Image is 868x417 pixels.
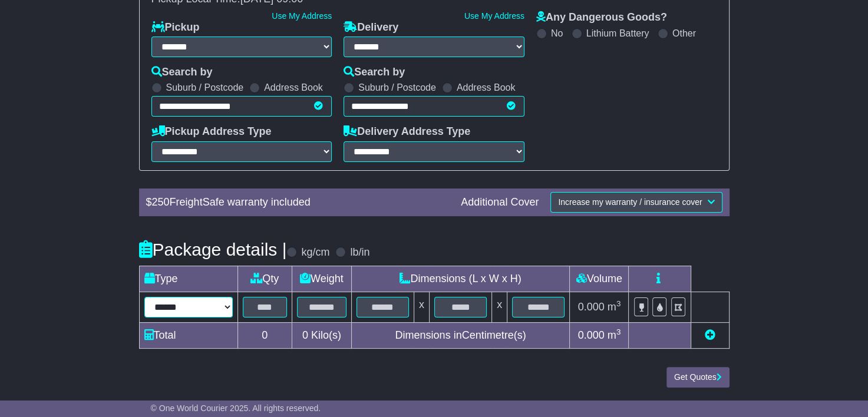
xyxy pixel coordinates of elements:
div: $ FreightSafe warranty included [140,196,456,209]
td: 0 [237,322,292,348]
td: Type [139,266,237,292]
td: Weight [292,266,352,292]
td: Total [139,322,237,348]
span: © One World Courier 2025. All rights reserved. [151,403,321,413]
label: lb/in [350,246,369,259]
span: 0 [302,329,308,341]
label: Pickup Address Type [151,125,272,138]
td: Qty [237,266,292,292]
label: Pickup [151,21,200,34]
td: Kilo(s) [292,322,352,348]
a: Use My Address [272,11,332,21]
td: x [414,292,429,322]
sup: 3 [616,299,621,308]
td: Volume [570,266,629,292]
sup: 3 [616,327,621,336]
span: 250 [152,196,170,208]
button: Get Quotes [666,367,730,388]
label: No [551,28,563,39]
label: Lithium Battery [586,28,649,39]
td: Dimensions (L x W x H) [351,266,570,292]
label: Suburb / Postcode [358,82,436,93]
span: Increase my warranty / insurance cover [558,197,702,207]
label: Delivery [344,21,398,34]
button: Increase my warranty / insurance cover [550,192,722,213]
td: Dimensions in Centimetre(s) [351,322,570,348]
span: m [608,329,621,341]
span: m [608,301,621,313]
label: Suburb / Postcode [166,82,244,93]
span: 0.000 [578,301,605,313]
label: Address Book [457,82,516,93]
label: Search by [344,66,405,79]
label: Any Dangerous Goods? [536,11,667,24]
label: Address Book [264,82,323,93]
label: Other [672,28,696,39]
a: Use My Address [464,11,524,21]
a: Add new item [705,329,715,341]
h4: Package details | [139,240,287,259]
td: x [492,292,507,322]
label: kg/cm [301,246,329,259]
div: Additional Cover [455,196,544,209]
label: Search by [151,66,213,79]
span: 0.000 [578,329,605,341]
label: Delivery Address Type [344,125,470,138]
